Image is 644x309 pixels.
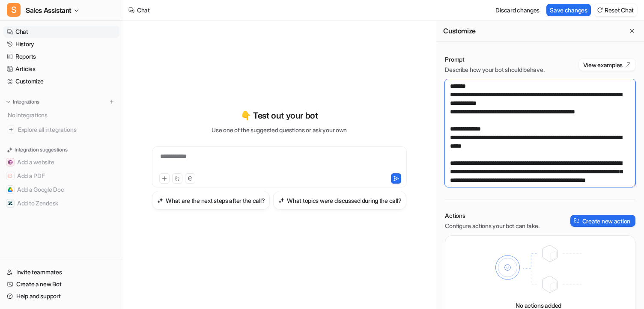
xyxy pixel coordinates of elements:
[570,215,635,227] button: Create new action
[627,26,637,36] button: Close flyout
[3,51,119,62] a: Reports
[3,38,119,50] a: History
[137,6,150,15] div: Chat
[445,222,539,230] p: Configure actions your bot can take.
[18,123,116,137] span: Explore all integrations
[7,125,15,134] img: explore all integrations
[13,98,39,105] p: Integrations
[273,191,406,210] button: What topics were discussed during the call?What topics were discussed during the call?
[3,278,119,290] a: Create a new Bot
[3,266,119,278] a: Invite teammates
[5,108,119,122] div: No integrations
[445,65,544,74] p: Describe how your bot should behave.
[109,99,115,105] img: menu_add.svg
[597,7,603,13] img: reset
[594,4,637,16] button: Reset Chat
[492,4,543,16] button: Discard changes
[445,55,544,64] p: Prompt
[443,27,475,35] h2: Customize
[445,211,539,220] p: Actions
[3,75,119,87] a: Customize
[3,196,119,210] button: Add to ZendeskAdd to Zendesk
[3,124,119,136] a: Explore all integrations
[3,169,119,183] button: Add a PDFAdd a PDF
[3,155,119,169] button: Add a websiteAdd a website
[574,218,580,224] img: create-action-icon.svg
[212,125,347,134] p: Use one of the suggested questions or ask your own
[3,63,119,75] a: Articles
[157,197,163,204] img: What are the next steps after the call?
[8,201,13,206] img: Add to Zendesk
[166,196,265,205] h3: What are the next steps after the call?
[579,59,635,71] button: View examples
[546,4,591,16] button: Save changes
[278,197,284,204] img: What topics were discussed during the call?
[8,160,13,165] img: Add a website
[15,146,67,154] p: Integration suggestions
[3,26,119,38] a: Chat
[287,196,401,205] h3: What topics were discussed during the call?
[8,187,13,192] img: Add a Google Doc
[26,4,72,16] span: Sales Assistant
[3,183,119,196] button: Add a Google DocAdd a Google Doc
[3,98,42,106] button: Integrations
[152,191,270,210] button: What are the next steps after the call?What are the next steps after the call?
[5,99,11,105] img: expand menu
[241,109,318,122] p: 👇 Test out your bot
[7,3,21,17] span: S
[8,173,13,178] img: Add a PDF
[3,290,119,302] a: Help and support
